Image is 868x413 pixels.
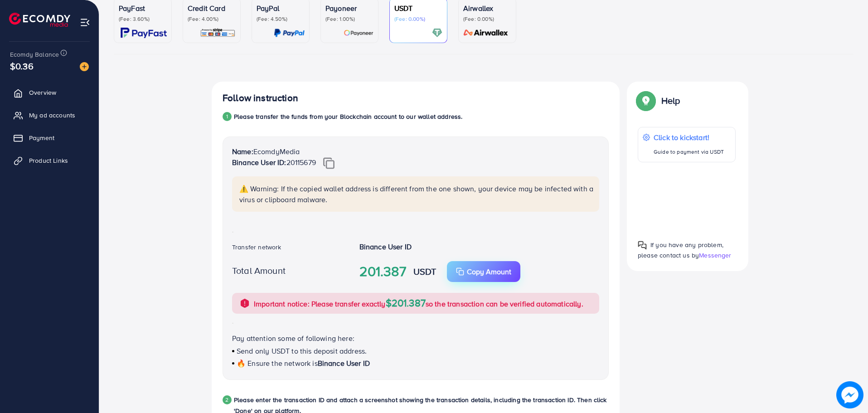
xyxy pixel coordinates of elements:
p: 20115679 [232,157,599,169]
a: My ad accounts [7,106,92,124]
strong: 201.387 [359,262,406,282]
label: Total Amount [232,264,286,277]
p: Credit Card [188,3,236,14]
span: Payment [29,133,54,142]
p: (Fee: 3.60%) [119,15,167,23]
p: (Fee: 4.00%) [188,15,236,23]
div: 2 [223,395,232,404]
span: 🔥 Ensure the network is [237,358,318,368]
span: Ecomdy Balance [10,50,59,59]
img: card [432,28,442,38]
span: Binance User ID [318,358,370,368]
span: If you have any problem, please contact us by [638,240,723,260]
p: Guide to payment via USDT [654,146,724,157]
img: card [121,28,167,38]
strong: Binance User ID [359,242,412,252]
img: Popup guide [638,92,654,109]
img: alert [239,298,250,309]
p: (Fee: 0.00%) [394,15,442,23]
img: card [344,28,373,38]
p: Pay attention some of following here: [232,333,599,344]
button: Copy Amount [447,261,520,282]
div: 1 [223,112,232,121]
p: EcomdyMedia [232,146,599,157]
p: ⚠️ Warning: If the copied wallet address is different from the one shown, your device may be infe... [239,183,594,205]
span: $201.387 [386,296,426,310]
p: (Fee: 0.00%) [463,15,511,23]
img: image [836,381,863,408]
img: menu [80,17,90,28]
p: (Fee: 4.50%) [257,15,305,23]
p: Send only USDT to this deposit address. [232,345,599,356]
strong: Name: [232,146,253,156]
img: logo [9,13,70,27]
strong: Binance User ID: [232,157,286,167]
strong: USDT [413,265,436,278]
img: img [323,157,335,169]
span: $0.36 [10,59,34,73]
img: image [80,62,89,71]
p: USDT [394,3,442,14]
img: card [274,28,305,38]
p: (Fee: 1.00%) [325,15,373,23]
p: Airwallex [463,3,511,14]
p: Click to kickstart! [654,132,724,143]
span: Product Links [29,156,68,165]
img: Popup guide [638,241,647,250]
p: PayPal [257,3,305,14]
p: Important notice: Please transfer exactly so the transaction can be verified automatically. [254,297,583,309]
span: Overview [29,88,56,97]
label: Transfer network [232,243,281,252]
span: Messenger [699,251,731,260]
span: My ad accounts [29,111,75,120]
a: Payment [7,129,92,147]
p: Copy Amount [467,266,511,277]
a: Overview [7,83,92,102]
img: card [461,28,511,38]
p: Please transfer the funds from your Blockchain account to our wallet address. [234,111,462,122]
p: PayFast [119,3,167,14]
a: Product Links [7,151,92,170]
img: card [200,28,236,38]
h4: Follow instruction [223,92,298,104]
p: Payoneer [325,3,373,14]
p: Help [661,95,680,106]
